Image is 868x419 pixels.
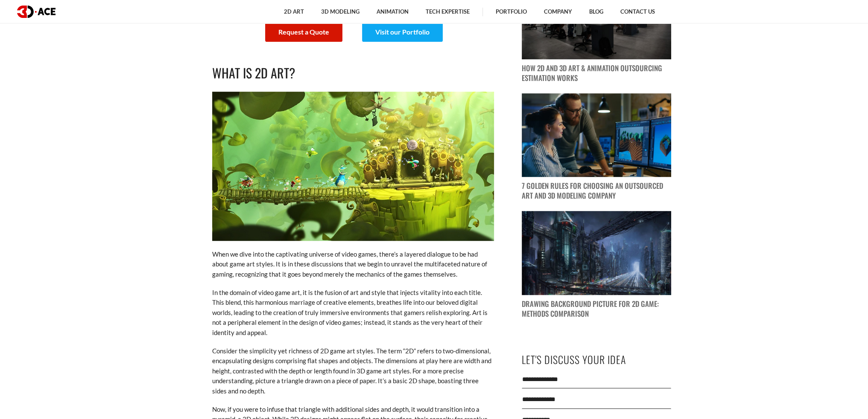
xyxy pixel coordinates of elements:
p: When we dive into the captivating universe of video games, there’s a layered dialogue to be had a... [212,249,494,279]
img: blog post image [522,93,671,177]
a: blog post image Drawing Background Picture For 2D Game: Methods Comparison [522,211,671,319]
h2: What is 2D Art? [212,63,494,83]
a: Request a Quote [265,22,342,42]
img: blog post image [522,211,671,295]
a: blog post image 7 Golden Rules for Choosing an Outsourced Art and 3D Modeling Company [522,93,671,201]
p: Drawing Background Picture For 2D Game: Methods Comparison [522,299,671,319]
p: 7 Golden Rules for Choosing an Outsourced Art and 3D Modeling Company [522,181,671,201]
p: Consider the simplicity yet richness of 2D game art styles. The term “2D” refers to two-dimension... [212,346,494,396]
p: How 2D and 3D Art & Animation Outsourcing Estimation Works [522,64,671,83]
a: Visit our Portfolio [362,22,443,42]
p: Let's Discuss Your Idea [522,350,671,369]
img: 2D Art in Games [212,92,494,241]
img: logo dark [17,6,56,18]
p: In the domain of video game art, it is the fusion of art and style that injects vitality into eac... [212,288,494,338]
